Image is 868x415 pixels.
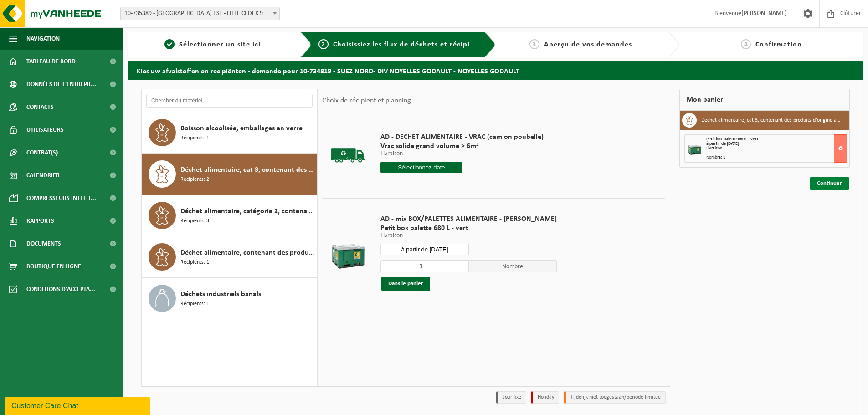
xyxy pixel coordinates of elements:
span: Nombre [469,260,557,272]
h2: Kies uw afvalstoffen en recipiënten - demande pour 10-734819 - SUEZ NORD- DIV NOYELLES GODAULT - ... [128,61,863,79]
button: Déchets industriels banals Récipients: 1 [142,278,317,319]
div: Livraison [706,146,847,151]
li: Tijdelijk niet toegestaan/période limitée [564,391,666,404]
button: Déchet alimentaire, cat 3, contenant des produits d'origine animale, emballage synthétique Récipi... [142,154,317,195]
span: Récipients: 1 [180,134,209,143]
button: Déchet alimentaire, catégorie 2, contenant des produits d'origine animale, emballage mélangé Réci... [142,195,317,236]
span: 2 [318,39,329,49]
button: Boisson alcoolisée, emballages en verre Récipients: 1 [142,112,317,154]
div: Choix de récipient et planning [318,89,416,112]
strong: à partir de [DATE] [706,141,739,146]
span: Boutique en ligne [26,255,81,278]
strong: [PERSON_NAME] [741,10,787,17]
span: 1 [164,39,175,49]
span: Rapports [26,210,54,232]
p: Livraison [380,151,544,157]
span: Déchets industriels banals [180,289,261,300]
span: Déchet alimentaire, contenant des produits d'origine animale, non emballé, catégorie 3 [180,247,314,258]
span: 3 [529,39,539,49]
span: AD - mix BOX/PALETTES ALIMENTAIRE - [PERSON_NAME] [380,215,557,224]
span: Aperçu de vos demandes [544,41,632,48]
input: Sélectionnez date [380,244,469,255]
a: Continuer [810,177,849,190]
span: Récipients: 1 [180,300,209,308]
span: Conditions d'accepta... [26,278,95,301]
span: Sélectionner un site ici [179,41,261,48]
span: Récipients: 2 [180,175,209,184]
span: 10-735389 - SUEZ RV NORD EST - LILLE CEDEX 9 [120,7,280,20]
span: 4 [741,39,751,49]
span: Vrac solide grand volume > 6m³ [380,142,544,151]
div: Nombre: 1 [706,155,847,160]
button: Déchet alimentaire, contenant des produits d'origine animale, non emballé, catégorie 3 Récipients: 1 [142,236,317,278]
span: Contacts [26,96,54,118]
span: AD - DECHET ALIMENTAIRE - VRAC (camion poubelle) [380,133,544,142]
span: Contrat(s) [26,141,58,164]
h3: Déchet alimentaire, cat 3, contenant des produits d'origine animale, emballage synthétique [701,113,842,128]
input: Chercher du matériel [146,94,313,108]
span: 10-735389 - SUEZ RV NORD EST - LILLE CEDEX 9 [121,7,279,20]
iframe: chat widget [5,395,152,415]
span: Petit box palette 680 L - vert [706,137,758,142]
a: 1Sélectionner un site ici [132,39,293,50]
span: Calendrier [26,164,60,187]
span: Déchet alimentaire, catégorie 2, contenant des produits d'origine animale, emballage mélangé [180,206,314,217]
input: Sélectionnez date [380,162,462,173]
span: Documents [26,232,61,255]
span: Utilisateurs [26,118,64,141]
p: Livraison [380,233,557,239]
div: Mon panier [679,89,850,111]
span: Choisissiez les flux de déchets et récipients [333,41,485,48]
span: Confirmation [755,41,802,48]
span: Navigation [26,27,60,50]
span: Petit box palette 680 L - vert [380,224,557,233]
span: Déchet alimentaire, cat 3, contenant des produits d'origine animale, emballage synthétique [180,164,314,175]
li: Jour fixe [496,391,526,404]
span: Tableau de bord [26,50,76,73]
span: Récipients: 3 [180,217,209,225]
span: Compresseurs intelli... [26,187,96,210]
button: Dans le panier [381,277,430,291]
li: Holiday [531,391,559,404]
span: Récipients: 1 [180,258,209,267]
span: Boisson alcoolisée, emballages en verre [180,123,303,134]
span: Données de l'entrepr... [26,73,96,96]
